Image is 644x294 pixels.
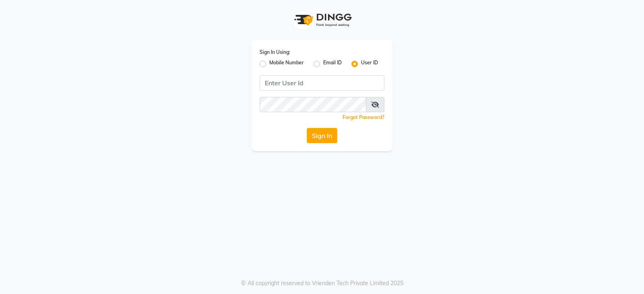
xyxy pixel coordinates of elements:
[290,8,354,32] img: logo1.svg
[343,114,384,120] a: Forgot Password?
[307,128,337,143] button: Sign In
[269,59,304,69] label: Mobile Number
[260,75,384,90] input: Username
[361,59,378,69] label: User ID
[323,59,342,69] label: Email ID
[260,49,290,56] label: Sign In Using:
[260,97,366,112] input: Username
